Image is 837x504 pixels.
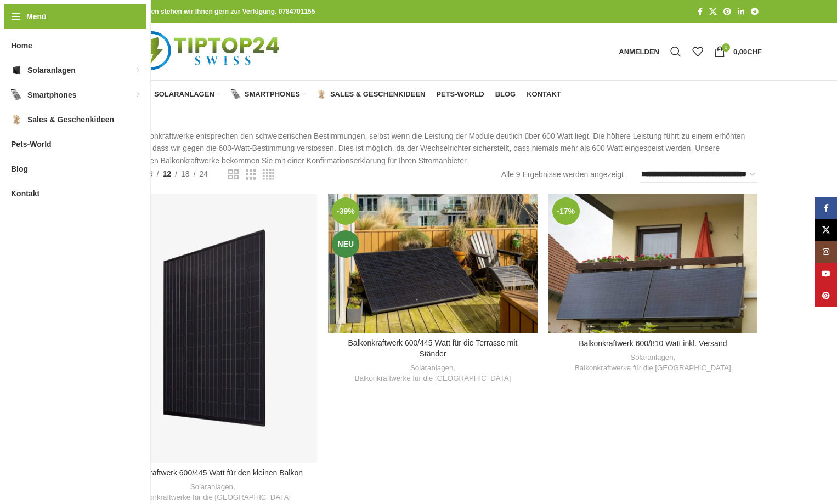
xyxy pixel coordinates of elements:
select: Shop-Reihenfolge [640,167,757,183]
p: Unsere Balkonkraftwerke entsprechen den schweizerischen Bestimmungen, selbst wenn die Leistung de... [108,130,762,167]
a: Balkonkraftwerke für die [GEOGRAPHIC_DATA] [575,363,731,373]
a: LinkedIn Social Link [734,4,748,19]
img: Sales & Geschenkideen [11,114,22,125]
img: Tiptop24 Nachhaltige & Faire Produkte [108,23,307,80]
a: Logo der Website [108,47,307,55]
a: Sales & Geschenkideen [316,83,425,105]
span: Solaranlagen [154,90,214,99]
div: , [554,353,752,373]
strong: Bei allen Fragen stehen wir Ihnen gern zur Verfügung. 0784701155 [108,8,315,15]
a: Balkonkraftwerk 600/445 Watt für die Terrasse mit Ständer [328,194,537,333]
span: Kontakt [11,184,39,203]
a: Solaranlagen [140,83,220,105]
a: Kontakt [527,83,561,105]
span: Anmelden [619,48,659,55]
div: , [114,482,312,502]
a: Pinterest Social Link [815,285,837,307]
a: Balkonkraftwerke für die [GEOGRAPHIC_DATA] [355,373,511,384]
span: -39% [332,197,359,225]
a: 12 [159,168,176,180]
span: Home [11,36,32,55]
a: Rasteransicht 2 [228,168,239,182]
a: Solaranlagen [410,363,453,373]
a: Instagram Social Link [815,241,837,263]
span: Menü [26,10,47,22]
p: Alle 9 Ergebnisse werden angezeigt [501,168,624,180]
span: Neu [332,230,359,258]
a: Rasteransicht 3 [246,168,256,182]
a: Balkonkraftwerke für die [GEOGRAPHIC_DATA] [134,492,291,503]
a: Solaranlagen [630,353,673,363]
span: Sales & Geschenkideen [27,110,114,129]
a: Facebook Social Link [694,4,706,19]
img: Solaranlagen [11,65,22,76]
a: Balkonkraftwerk 600/445 Watt für den kleinen Balkon [122,468,303,477]
a: Blog [495,83,516,105]
div: Hauptnavigation [103,83,567,105]
a: 24 [196,168,212,180]
span: Sales & Geschenkideen [330,90,425,99]
span: Solaranlagen [27,60,76,80]
img: Sales & Geschenkideen [316,89,326,99]
a: Smartphones [231,83,306,105]
span: 24 [200,169,208,178]
span: Pets-World [436,90,484,99]
span: 9 [149,169,153,178]
div: Meine Wunschliste [687,41,709,63]
div: , [333,363,531,383]
a: Balkonkraftwerk 600/810 Watt inkl. Versand [579,339,727,348]
span: 18 [181,169,190,178]
span: 0 [722,43,730,52]
img: Smartphones [231,89,241,99]
span: 12 [163,169,172,178]
a: Balkonkraftwerk 600/445 Watt für den kleinen Balkon [108,194,317,463]
span: Blog [495,90,516,99]
span: -17% [552,197,580,225]
span: Blog [11,159,28,179]
a: Pets-World [436,83,484,105]
bdi: 0,00 [733,48,762,56]
a: Telegram Social Link [748,4,762,19]
a: Suche [665,41,687,63]
a: Balkonkraftwerk 600/445 Watt für die Terrasse mit Ständer [348,338,518,358]
a: YouTube Social Link [815,263,837,285]
a: X Social Link [815,219,837,241]
a: X Social Link [706,4,720,19]
a: Pinterest Social Link [720,4,734,19]
a: 18 [177,168,194,180]
a: Anmelden [613,41,665,63]
a: Solaranlagen [190,482,233,492]
span: CHF [747,48,762,56]
span: Kontakt [527,90,561,99]
span: Smartphones [245,90,300,99]
span: Pets-World [11,134,52,154]
a: Balkonkraftwerk 600/810 Watt inkl. Versand [548,194,757,333]
a: Rasteransicht 4 [263,168,274,182]
a: 0 0,00CHF [709,41,767,63]
span: Smartphones [27,85,76,105]
img: Smartphones [11,89,22,100]
a: Facebook Social Link [815,197,837,219]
